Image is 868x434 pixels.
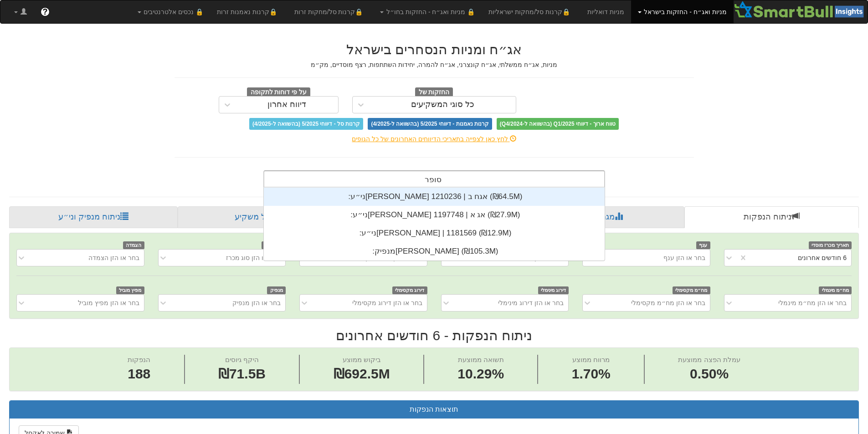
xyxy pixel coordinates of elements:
[88,253,139,262] div: בחר או הזן הצמדה
[368,118,492,130] span: קרנות נאמנות - דיווחי 5/2025 (בהשוואה ל-4/2025)
[778,298,847,307] div: בחר או הזן מח״מ מינמלי
[809,241,852,249] span: תאריך מכרז מוסדי
[458,356,504,363] span: תשואה ממוצעת
[175,61,694,68] h5: מניות, אג״ח ממשלתי, אג״ח קונצרני, אג״ח להמרה, יחידות השתתפות, רצף מוסדיים, מק״מ
[264,224,605,242] div: ני״ע: ‏[PERSON_NAME] | 1181569 ‎(₪12.9M)‎
[343,356,381,363] span: ביקוש ממוצע
[42,7,47,16] span: ?
[128,356,150,363] span: הנפקות
[116,286,144,294] span: מפיץ מוביל
[249,118,363,130] span: קרנות סל - דיווחי 5/2025 (בהשוואה ל-4/2025)
[264,206,605,224] div: ני״ע: ‏[PERSON_NAME] אג א | 1197748 ‎(₪27.9M)‎
[226,253,281,262] div: בחר או הזן סוג מכרז
[178,206,349,228] a: פרופיל משקיע
[78,298,139,307] div: בחר או הזן מפיץ מוביל
[734,0,868,19] img: Smartbull
[168,134,701,143] div: לחץ כאן לצפייה בתאריכי הדיווחים האחרונים של כל הגופים
[131,0,211,23] a: 🔒 נכסים אלטרנטיבים
[457,364,504,384] span: 10.29%
[392,286,427,294] span: דירוג מקסימלי
[498,298,564,307] div: בחר או הזן דירוג מינימלי
[663,253,705,262] div: בחר או הזן ענף
[631,298,705,307] div: בחר או הזן מח״מ מקסימלי
[696,241,710,249] span: ענף
[264,188,605,206] div: ני״ע: ‏[PERSON_NAME] אגח ב | 1210236 ‎(₪64.5M)‎
[267,100,306,109] div: דיווח אחרון
[9,328,859,343] h2: ניתוח הנפקות - 6 חודשים אחרונים
[34,0,56,23] a: ?
[411,100,474,109] div: כל סוגי המשקיעים
[673,286,710,294] span: מח״מ מקסימלי
[415,87,453,97] span: החזקות של
[373,0,482,23] a: 🔒 מניות ואג״ח - החזקות בחו״ל
[538,286,569,294] span: דירוג מינימלי
[247,87,310,97] span: על פי דוחות לתקופה
[262,241,286,249] span: סוג מכרז
[631,0,734,23] a: מניות ואג״ח - החזקות בישראל
[572,364,611,384] span: 1.70%
[175,42,694,57] h2: אג״ח ומניות הנסחרים בישראל
[678,356,740,363] span: עמלת הפצה ממוצעת
[288,0,373,23] a: 🔒קרנות סל/מחקות זרות
[264,188,605,260] div: grid
[267,286,286,294] span: מנפיק
[232,298,281,307] div: בחר או הזן מנפיק
[128,364,150,384] span: 188
[210,0,288,23] a: 🔒קרנות נאמנות זרות
[572,356,610,363] span: מרווח ממוצע
[497,118,619,130] span: טווח ארוך - דיווחי Q1/2025 (בהשוואה ל-Q4/2024)
[264,242,605,260] div: מנפיק: ‏[PERSON_NAME] ‎(₪105.3M)‎
[798,253,847,262] div: 6 חודשים אחרונים
[352,298,422,307] div: בחר או הזן דירוג מקסימלי
[123,241,144,249] span: הצמדה
[218,366,266,381] span: ₪71.5B
[225,356,259,363] span: היקף גיוסים
[678,364,740,384] span: 0.50%
[482,0,580,23] a: 🔒קרנות סל/מחקות ישראליות
[334,366,390,381] span: ₪692.5M
[819,286,852,294] span: מח״מ מינמלי
[16,405,852,414] h3: תוצאות הנפקות
[580,0,631,23] a: מניות דואליות
[9,206,178,228] a: ניתוח מנפיק וני״ע
[684,206,859,228] a: ניתוח הנפקות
